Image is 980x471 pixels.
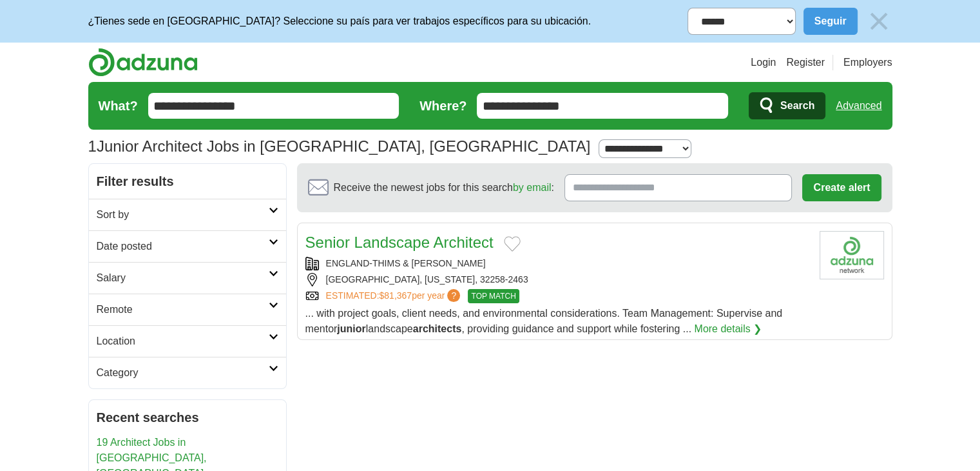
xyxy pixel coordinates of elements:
strong: junior [337,323,365,334]
a: Advanced [836,93,881,119]
h1: Junior Architect Jobs in [GEOGRAPHIC_DATA], [GEOGRAPHIC_DATA] [88,137,591,155]
h2: Filter results [89,164,286,199]
a: ESTIMATED:$81,367per year? [326,289,463,303]
a: Date posted [89,230,286,262]
button: Add to favorite jobs [504,236,521,252]
span: ... with project goals, client needs, and environmental considerations. Team Management: Supervis... [305,308,783,334]
a: Category [89,357,286,388]
p: ¿Tienes sede en [GEOGRAPHIC_DATA]? Seleccione su país para ver trabajos específicos para su ubica... [88,14,591,29]
h2: Location [97,334,269,349]
h2: Recent searches [97,408,278,427]
h2: Category [97,365,269,381]
button: Seguir [803,8,858,35]
img: Adzuna logo [88,48,198,77]
h2: Salary [97,270,269,286]
h2: Sort by [97,207,269,223]
span: Search [780,93,814,119]
span: ? [447,289,460,302]
a: Register [786,55,825,70]
label: Where? [419,96,466,115]
span: Receive the newest jobs for this search : [334,180,554,195]
button: Search [749,92,825,119]
a: Employers [843,55,892,70]
h2: Date posted [97,239,269,254]
label: What? [99,96,138,115]
div: ENGLAND-THIMS & [PERSON_NAME] [305,257,809,270]
a: Remote [89,294,286,325]
a: Location [89,325,286,357]
a: by email [513,182,552,193]
span: $81,367 [379,290,412,301]
div: [GEOGRAPHIC_DATA], [US_STATE], 32258-2463 [305,273,809,286]
span: 1 [88,135,97,158]
span: TOP MATCH [468,289,519,303]
a: Sort by [89,199,286,230]
img: icon_close_no_bg.svg [865,8,892,35]
button: Create alert [802,174,881,201]
h2: Remote [97,302,269,317]
a: Login [751,55,776,70]
img: Company logo [820,231,884,279]
strong: architects [413,323,462,334]
a: Senior Landscape Architect [305,234,494,251]
a: Salary [89,262,286,294]
a: More details ❯ [694,321,762,337]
